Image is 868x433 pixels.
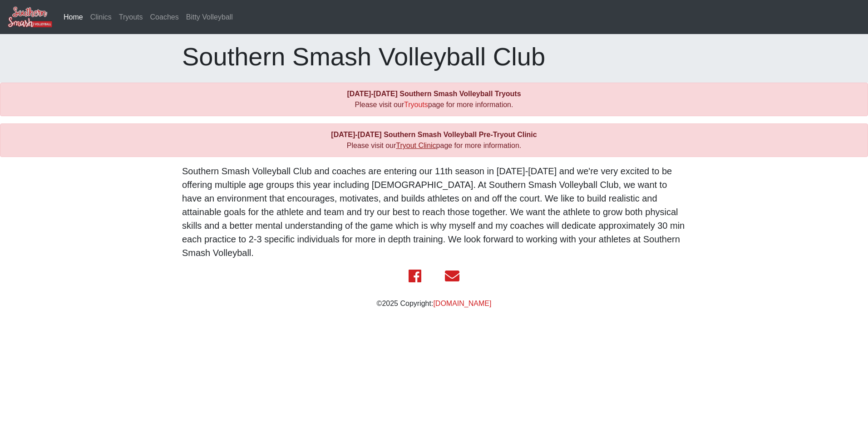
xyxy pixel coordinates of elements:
p: Southern Smash Volleyball Club and coaches are entering our 11th season in [DATE]-[DATE] and we'r... [182,164,686,260]
a: Home [60,8,87,26]
b: [DATE]-[DATE] Southern Smash Volleyball Pre-Tryout Clinic [331,131,537,138]
a: [DOMAIN_NAME] [433,300,491,307]
a: Coaches [147,8,182,26]
h1: Southern Smash Volleyball Club [182,41,686,72]
img: Southern Smash Volleyball [7,6,53,28]
a: Tryouts [404,101,428,108]
b: [DATE]-[DATE] Southern Smash Volleyball Tryouts [347,90,521,98]
a: Tryouts [115,8,147,26]
a: Clinics [87,8,115,26]
a: Bitty Volleyball [182,8,237,26]
a: Tryout Clinic [396,142,436,149]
